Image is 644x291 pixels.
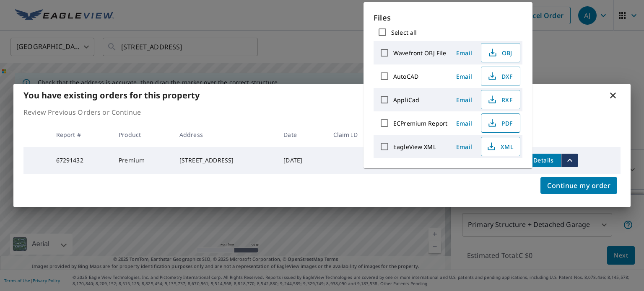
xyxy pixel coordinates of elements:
[451,70,478,83] button: Email
[454,49,474,57] span: Email
[451,46,478,59] button: Email
[451,117,478,130] button: Email
[112,147,173,174] td: Premium
[451,140,478,153] button: Email
[486,142,513,152] span: XML
[374,12,522,23] p: Files
[393,96,419,104] label: AppliCad
[454,96,474,104] span: Email
[486,95,513,105] span: RXF
[393,119,447,127] label: ECPremium Report
[481,43,520,62] button: OBJ
[454,119,474,127] span: Email
[454,72,474,80] span: Email
[454,143,474,151] span: Email
[277,122,326,147] th: Date
[481,90,520,109] button: RXF
[481,137,520,156] button: XML
[391,28,417,36] label: Select all
[393,72,418,80] label: AutoCAD
[49,122,112,147] th: Report #
[393,49,446,57] label: Wavefront OBJ File
[112,122,173,147] th: Product
[540,177,617,194] button: Continue my order
[179,156,270,165] div: [STREET_ADDRESS]
[393,143,436,151] label: EagleView XML
[547,180,610,191] span: Continue my order
[23,107,621,117] p: Review Previous Orders or Continue
[23,90,200,101] b: You have existing orders for this property
[451,93,478,106] button: Email
[49,147,112,174] td: 67291432
[531,156,556,164] span: Details
[481,113,520,133] button: PDF
[481,67,520,86] button: DXF
[486,48,513,58] span: OBJ
[327,122,385,147] th: Claim ID
[486,118,513,128] span: PDF
[173,122,277,147] th: Address
[561,154,578,167] button: filesDropdownBtn-67291432
[526,154,561,167] button: detailsBtn-67291432
[486,71,513,81] span: DXF
[277,147,326,174] td: [DATE]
